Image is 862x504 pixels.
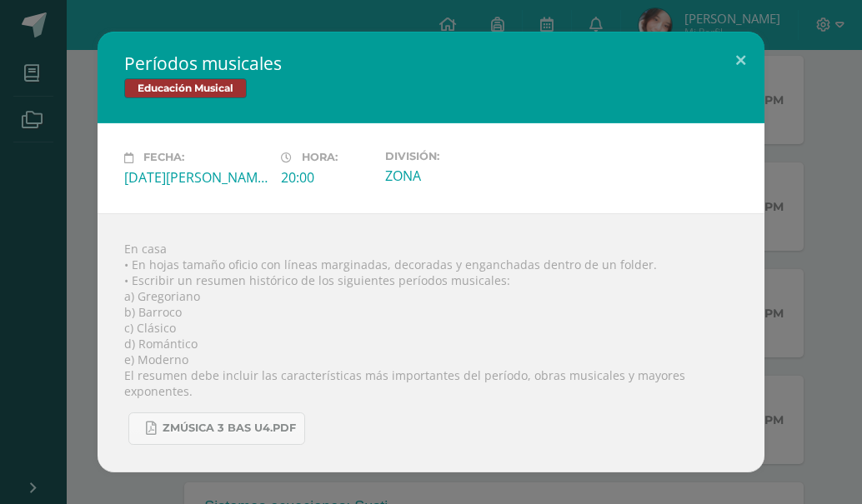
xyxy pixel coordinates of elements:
[124,78,247,98] span: Educación Musical
[302,152,338,164] span: Hora:
[98,213,764,472] div: En casa • En hojas tamaño oficio con líneas marginadas, decoradas y enganchadas dentro de un fold...
[717,32,764,88] button: Close (Esc)
[385,150,529,162] label: División:
[281,168,372,187] div: 20:00
[385,167,529,185] div: ZONA
[143,152,184,164] span: Fecha:
[124,52,738,75] h2: Períodos musicales
[124,168,268,187] div: [DATE][PERSON_NAME]
[163,422,296,435] span: Zmúsica 3 Bas U4.pdf
[128,412,305,445] a: Zmúsica 3 Bas U4.pdf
